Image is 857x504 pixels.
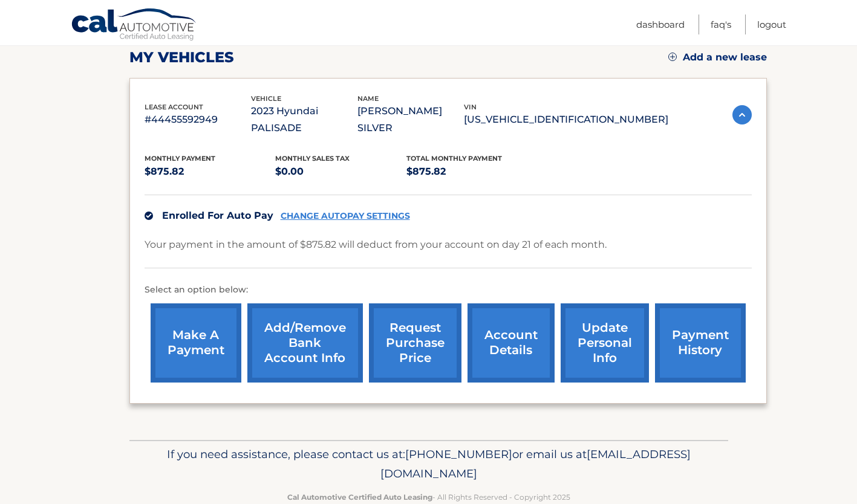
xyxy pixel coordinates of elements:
[357,103,464,137] p: [PERSON_NAME] SILVER
[145,103,203,111] span: lease account
[464,111,668,128] p: [US_VEHICLE_IDENTIFICATION_NUMBER]
[145,111,251,128] p: #44455592949
[369,303,461,383] a: request purchase price
[406,154,502,163] span: Total Monthly Payment
[275,154,350,163] span: Monthly sales Tax
[655,303,746,383] a: payment history
[71,8,198,43] a: Cal Automotive
[281,211,410,221] a: CHANGE AUTOPAY SETTINGS
[145,283,752,297] p: Select an option below:
[468,303,555,383] a: account details
[162,210,273,221] span: Enrolled For Auto Pay
[405,447,512,461] span: [PHONE_NUMBER]
[151,303,241,383] a: make a payment
[561,303,649,383] a: update personal info
[757,15,786,34] a: Logout
[251,94,281,103] span: vehicle
[137,491,720,503] p: - All Rights Reserved - Copyright 2025
[275,163,406,180] p: $0.00
[464,103,477,111] span: vin
[145,154,215,163] span: Monthly Payment
[668,53,677,61] img: add.svg
[251,103,357,137] p: 2023 Hyundai PALISADE
[145,236,607,253] p: Your payment in the amount of $875.82 will deduct from your account on day 21 of each month.
[247,303,363,383] a: Add/Remove bank account info
[668,51,767,63] a: Add a new lease
[287,493,432,502] strong: Cal Automotive Certified Auto Leasing
[145,163,276,180] p: $875.82
[732,105,752,124] img: accordion-active.svg
[636,15,685,34] a: Dashboard
[129,48,234,66] h2: my vehicles
[406,163,538,180] p: $875.82
[145,212,153,220] img: check.svg
[711,15,731,34] a: FAQ's
[137,445,720,483] p: If you need assistance, please contact us at: or email us at
[357,94,379,103] span: name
